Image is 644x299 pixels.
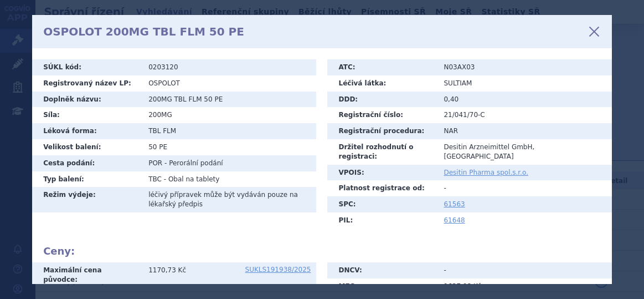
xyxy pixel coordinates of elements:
a: zavřít [588,25,601,38]
span: 1170,73 Kč [148,266,186,274]
td: 200MG TBL FLM 50 PE [143,92,316,108]
th: Doplněk názvu: [32,92,143,108]
td: 0,40 [438,92,611,108]
span: - [164,159,167,167]
td: OSPOLOT [143,75,316,92]
span: Obal na tablety [168,175,220,183]
span: - [164,175,166,183]
th: Typ balení: [32,171,143,187]
th: Registrační číslo: [327,107,438,123]
td: 0203120 [143,59,316,75]
th: VPOIS: [327,165,438,181]
td: - [438,180,611,196]
th: SÚKL kód: [32,59,143,75]
span: Perorální podání [169,159,223,167]
td: - [438,262,611,278]
td: 50 PE [143,139,316,155]
th: ATC: [327,59,438,75]
td: SULTIAM [438,75,611,92]
a: Desitin Pharma spol.s.r.o. [444,169,528,176]
td: Desitin Arzneimittel GmbH, [GEOGRAPHIC_DATA] [438,139,611,165]
th: Síla: [32,107,143,123]
th: Držitel rozhodnutí o registraci: [327,139,438,165]
a: 61648 [444,216,465,224]
td: léčivý přípravek může být vydáván pouze na lékařský předpis [143,187,316,212]
span: POR [148,159,162,167]
th: Maximální cena původce: [32,262,143,288]
th: Registrační procedura: [327,123,438,139]
th: Registrovaný název LP: [32,75,143,92]
span: TBC [148,175,162,183]
th: SPC: [327,196,438,212]
td: NAR [438,123,611,139]
th: Platnost registrace od: [327,180,438,196]
th: Léčivá látka: [327,75,438,92]
th: PIL: [327,212,438,229]
h2: Ceny: [43,245,601,257]
td: 200MG [143,107,316,123]
th: Velikost balení: [32,139,143,155]
th: DDD: [327,92,438,108]
th: DNCV: [327,262,438,278]
h1: OSPOLOT 200MG TBL FLM 50 PE [43,25,244,38]
td: TBL FLM [143,123,316,139]
th: Režim výdeje: [32,187,143,212]
td: N03AX03 [438,59,611,75]
th: Léková forma: [32,123,143,139]
td: 21/041/70-C [438,107,611,123]
th: Cesta podání: [32,155,143,171]
a: SUKLS191938/2025 [245,266,311,273]
a: 61563 [444,200,465,208]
